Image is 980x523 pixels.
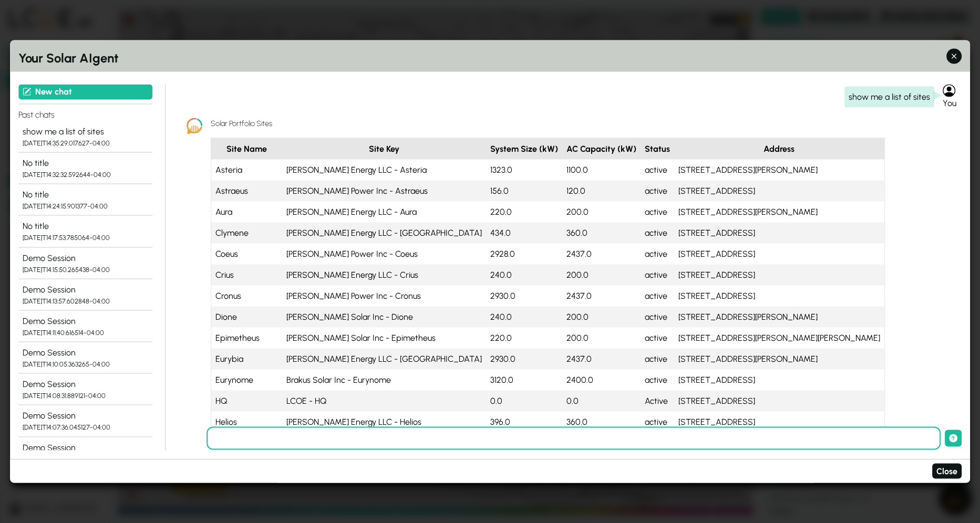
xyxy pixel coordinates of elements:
button: Demo Session [DATE]T14:08:31.889121-04:00 [18,374,152,405]
th: System Size (kW) [486,138,562,160]
td: [STREET_ADDRESS][PERSON_NAME] [674,159,885,180]
td: Helios [211,411,282,432]
td: 240.0 [486,306,562,327]
td: [STREET_ADDRESS] [674,369,885,390]
td: 2437.0 [562,243,641,264]
td: 2928.0 [486,243,562,264]
td: 1100.0 [562,159,641,180]
div: Demo Session [23,441,148,454]
div: Demo Session [23,283,148,296]
td: active [641,264,674,285]
h5: Solar Portfolio Sites [211,118,945,130]
button: New chat [18,85,152,100]
div: Demo Session [23,410,148,422]
td: [STREET_ADDRESS][PERSON_NAME][PERSON_NAME] [674,327,885,348]
div: Demo Session [23,378,148,391]
td: active [641,159,674,180]
td: 2437.0 [562,285,641,306]
td: active [641,201,674,222]
td: [STREET_ADDRESS] [674,264,885,285]
td: [STREET_ADDRESS] [674,285,885,306]
td: 120.0 [562,180,641,201]
td: 434.0 [486,222,562,243]
td: 2930.0 [486,348,562,369]
td: 240.0 [486,264,562,285]
td: [PERSON_NAME] Energy LLC - Aura [282,201,486,222]
h4: Past chats [18,103,152,121]
div: Demo Session [23,315,148,327]
td: active [641,411,674,432]
div: [DATE]T14:24:15.901377-04:00 [23,201,148,211]
td: 360.0 [562,411,641,432]
td: 0.0 [562,390,641,411]
img: LCOE.ai [187,118,202,134]
div: [DATE]T14:07:36.045127-04:00 [23,422,148,432]
div: No title [23,220,148,233]
button: Demo Session [DATE]T14:07:36.045127-04:00 [18,405,152,437]
div: [DATE]T14:11:40.616514-04:00 [23,327,148,337]
div: show me a list of sites [844,87,934,108]
button: Demo Session [DATE]T14:15:50.265438-04:00 [18,247,152,279]
button: Demo Session [18,437,152,468]
td: 200.0 [562,264,641,285]
button: No title [DATE]T14:32:32.592644-04:00 [18,152,152,184]
td: Brakus Solar Inc - Eurynome [282,369,486,390]
td: 156.0 [486,180,562,201]
button: Demo Session [DATE]T14:10:05.363265-04:00 [18,342,152,374]
td: HQ [211,390,282,411]
div: Demo Session [23,252,148,264]
th: Status [641,138,674,160]
td: [PERSON_NAME] Solar Inc - Dione [282,306,486,327]
td: [STREET_ADDRESS][PERSON_NAME] [674,201,885,222]
td: 0.0 [486,390,562,411]
div: You [943,97,962,110]
td: [PERSON_NAME] Power Inc - Astraeus [282,180,486,201]
td: 2930.0 [486,285,562,306]
td: [STREET_ADDRESS][PERSON_NAME] [674,348,885,369]
button: Close [932,464,962,479]
div: [DATE]T14:15:50.265438-04:00 [23,264,148,274]
td: 1323.0 [486,159,562,180]
td: active [641,306,674,327]
button: Demo Session [DATE]T14:11:40.616514-04:00 [18,310,152,342]
td: 200.0 [562,201,641,222]
div: [DATE]T14:10:05.363265-04:00 [23,359,148,369]
th: Site Key [282,138,486,160]
td: [PERSON_NAME] Energy LLC - [GEOGRAPHIC_DATA] [282,222,486,243]
td: active [641,285,674,306]
button: Demo Session [DATE]T14:13:57.602848-04:00 [18,279,152,310]
td: [STREET_ADDRESS] [674,390,885,411]
td: [PERSON_NAME] Solar Inc - Epimetheus [282,327,486,348]
div: [DATE]T14:13:57.602848-04:00 [23,296,148,306]
div: [DATE]T14:17:53.785064-04:00 [23,233,148,243]
td: [STREET_ADDRESS] [674,180,885,201]
td: 220.0 [486,201,562,222]
button: No title [DATE]T14:17:53.785064-04:00 [18,216,152,247]
td: Dione [211,306,282,327]
td: active [641,369,674,390]
td: LCOE - HQ [282,390,486,411]
td: 396.0 [486,411,562,432]
td: active [641,180,674,201]
td: [PERSON_NAME] Energy LLC - Crius [282,264,486,285]
td: [STREET_ADDRESS] [674,222,885,243]
th: AC Capacity (kW) [562,138,641,160]
td: Epimetheus [211,327,282,348]
td: Eurynome [211,369,282,390]
td: Eurybia [211,348,282,369]
th: Address [674,138,885,160]
td: 360.0 [562,222,641,243]
td: Aura [211,201,282,222]
div: [DATE]T14:32:32.592644-04:00 [23,169,148,179]
th: Site Name [211,138,282,160]
td: 2437.0 [562,348,641,369]
td: Astraeus [211,180,282,201]
td: 3120.0 [486,369,562,390]
td: active [641,222,674,243]
td: [PERSON_NAME] Energy LLC - Asteria [282,159,486,180]
td: active [641,327,674,348]
button: show me a list of sites [DATE]T14:35:29.017627-04:00 [18,121,152,152]
button: No title [DATE]T14:24:15.901377-04:00 [18,184,152,216]
td: [PERSON_NAME] Power Inc - Cronus [282,285,486,306]
div: No title [23,156,148,169]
